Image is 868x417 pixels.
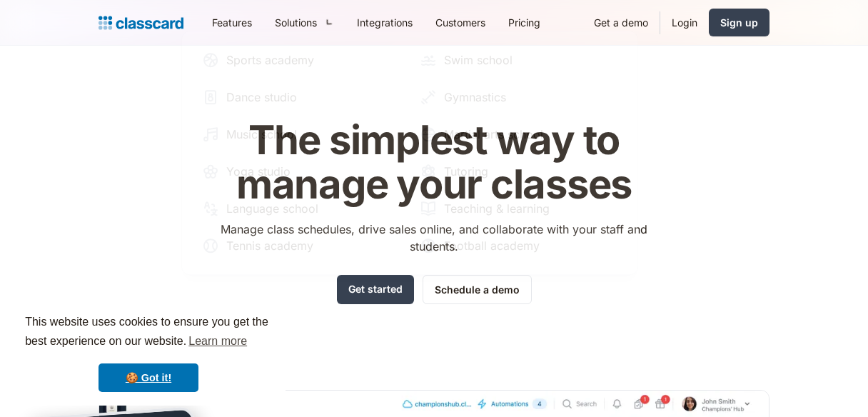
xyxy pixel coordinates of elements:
[11,300,286,406] div: cookieconsent
[414,194,623,223] a: Teaching & learning
[720,15,758,30] div: Sign up
[424,6,497,39] a: Customers
[226,200,318,217] div: Language school
[709,9,769,36] a: Sign up
[444,163,488,180] div: Tutoring
[337,275,414,304] a: Get started
[414,120,623,149] a: Martial arts school
[196,83,405,111] a: Dance studio
[444,237,540,254] div: Football academy
[226,126,297,143] div: Music school
[660,6,709,39] a: Login
[275,15,317,30] div: Solutions
[423,275,532,304] a: Schedule a demo
[99,363,198,392] a: dismiss cookie message
[226,163,291,180] div: Yoga studio
[226,89,297,106] div: Dance studio
[99,13,183,33] a: home
[444,200,550,217] div: Teaching & learning
[414,46,623,74] a: Swim school
[263,6,345,39] div: Solutions
[196,157,405,186] a: Yoga studio
[196,46,405,74] a: Sports academy
[201,6,263,39] a: Features
[414,157,623,186] a: Tutoring
[181,31,638,275] nav: Solutions
[497,6,552,39] a: Pricing
[444,126,543,143] div: Martial arts school
[226,51,314,69] div: Sports academy
[196,194,405,223] a: Language school
[582,6,660,39] a: Get a demo
[196,120,405,149] a: Music school
[345,6,424,39] a: Integrations
[444,51,513,69] div: Swim school
[414,83,623,111] a: Gymnastics
[25,313,272,352] span: This website uses cookies to ensure you get the best experience on our website.
[226,237,313,254] div: Tennis academy
[196,231,405,260] a: Tennis academy
[186,331,249,352] a: learn more about cookies
[414,231,623,260] a: Football academy
[444,89,506,106] div: Gymnastics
